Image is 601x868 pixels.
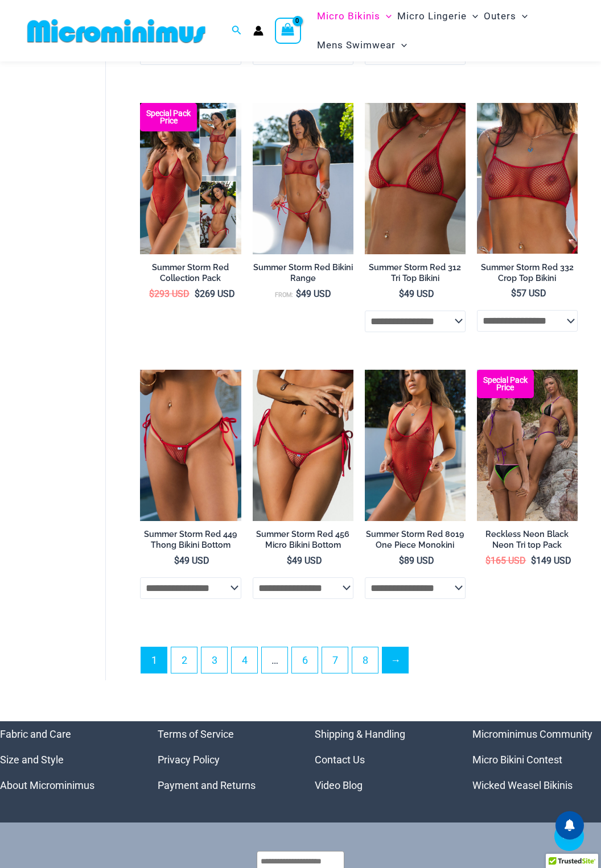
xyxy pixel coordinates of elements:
span: Mens Swimwear [317,31,396,60]
a: Micro LingerieMenu ToggleMenu Toggle [394,2,481,31]
span: $ [485,555,491,566]
span: Micro Bikinis [317,2,380,31]
img: Summer Storm Red 449 Thong 01 [140,370,241,520]
span: $ [399,288,404,299]
a: Reckless Neon Black Neon Tri top Pack [477,529,578,555]
b: Special Pack Price [477,377,534,391]
bdi: 89 USD [399,555,434,566]
bdi: 49 USD [296,288,331,299]
h2: Summer Storm Red 332 Crop Top Bikini [477,262,578,283]
a: Micro Bikini Contest [472,754,562,766]
span: $ [399,555,404,566]
a: Summer Storm Red Bikini Range [253,262,353,288]
b: Special Pack Price [140,110,197,125]
a: Summer Storm Red 332 Crop Top 01Summer Storm Red 332 Crop Top 449 Thong 03Summer Storm Red 332 Cr... [477,103,578,254]
a: Summer Storm Red 312 Tri Top Bikini [365,262,466,288]
bdi: 269 USD [195,288,235,299]
a: Summer Storm Red 8019 One Piece Monokini [365,529,466,555]
span: Menu Toggle [396,31,407,60]
span: Menu Toggle [467,2,478,31]
a: Summer Storm Red 332 Crop Top 449 Thong 02Summer Storm Red 332 Crop Top 449 Thong 03Summer Storm ... [253,103,353,254]
a: Summer Storm Red 456 Micro 02Summer Storm Red 456 Micro 03Summer Storm Red 456 Micro 03 [253,370,353,521]
span: Menu Toggle [516,2,528,31]
span: Page 1 [141,647,167,673]
img: Summer Storm Red 456 Micro 02 [253,370,353,521]
span: Micro Lingerie [397,2,467,31]
bdi: 49 USD [174,555,209,566]
a: Page 6 [292,647,318,673]
span: $ [149,288,154,299]
a: Microminimus Community [472,728,592,740]
a: Page 7 [322,647,348,673]
a: Page 3 [201,647,227,673]
span: Outers [484,2,516,31]
a: Summer Storm Red 456 Micro Bikini Bottom [253,529,353,555]
h2: Reckless Neon Black Neon Tri top Pack [477,529,578,550]
span: $ [174,555,179,566]
bdi: 49 USD [287,555,322,566]
h2: Summer Storm Red 449 Thong Bikini Bottom [140,529,241,550]
span: $ [511,288,516,299]
span: $ [531,555,536,566]
a: Wicked Weasel Bikinis [472,779,573,791]
span: $ [287,555,292,566]
img: Summer Storm Red 312 Tri Top 01 [365,103,466,254]
a: Summer Storm Red 332 Crop Top Bikini [477,262,578,288]
a: Video Blog [315,779,363,791]
h2: Summer Storm Red Bikini Range [253,262,353,283]
a: Payment and Returns [158,779,256,791]
bdi: 165 USD [485,555,526,566]
a: Tri Top Pack Bottoms BBottoms B [477,370,578,521]
bdi: 49 USD [399,288,434,299]
a: Micro BikinisMenu ToggleMenu Toggle [314,2,394,31]
h2: Summer Storm Red Collection Pack [140,262,241,283]
span: … [262,647,287,673]
a: Mens SwimwearMenu ToggleMenu Toggle [314,31,410,60]
aside: Footer Widget 2 [158,721,287,798]
img: Summer Storm Red 8019 One Piece 04 [365,370,466,521]
a: Summer Storm Red 8019 One Piece 04Summer Storm Red 8019 One Piece 03Summer Storm Red 8019 One Pie... [365,370,466,521]
a: Shipping & Handling [315,728,405,740]
img: Summer Storm Red 332 Crop Top 449 Thong 02 [253,103,353,254]
a: Page 8 [352,647,378,673]
a: Summer Storm Red Collection Pack [140,262,241,288]
img: MM SHOP LOGO FLAT [23,18,210,44]
nav: Menu [158,721,287,798]
a: Summer Storm Red 312 Tri Top 01Summer Storm Red 312 Tri Top 449 Thong 04Summer Storm Red 312 Tri ... [365,103,466,254]
a: Account icon link [253,26,264,36]
bdi: 293 USD [149,288,190,299]
a: Summer Storm Red 449 Thong 01Summer Storm Red 449 Thong 03Summer Storm Red 449 Thong 03 [140,370,241,520]
a: Search icon link [232,24,242,38]
span: Menu Toggle [380,2,392,31]
span: $ [296,288,301,299]
a: Page 2 [171,647,197,673]
img: Summer Storm Red Collection Pack F [140,103,241,254]
h2: Summer Storm Red 312 Tri Top Bikini [365,262,466,283]
h2: Summer Storm Red 456 Micro Bikini Bottom [253,529,353,550]
a: Page 4 [232,647,257,673]
a: Summer Storm Red 449 Thong Bikini Bottom [140,529,241,555]
img: Summer Storm Red 332 Crop Top 01 [477,103,578,254]
a: → [382,647,408,673]
a: Privacy Policy [158,754,220,766]
bdi: 149 USD [531,555,571,566]
a: View Shopping Cart, empty [275,18,301,44]
a: Summer Storm Red Collection Pack F Summer Storm Red Collection Pack BSummer Storm Red Collection ... [140,103,241,254]
a: Contact Us [315,754,365,766]
img: Tri Top Pack [477,370,578,521]
a: Terms of Service [158,728,234,740]
span: From: [275,291,293,299]
aside: Footer Widget 3 [315,721,444,798]
nav: Menu [315,721,444,798]
nav: Product Pagination [140,647,578,680]
a: OutersMenu ToggleMenu Toggle [481,2,530,31]
bdi: 57 USD [511,288,546,299]
span: $ [195,288,200,299]
h2: Summer Storm Red 8019 One Piece Monokini [365,529,466,550]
